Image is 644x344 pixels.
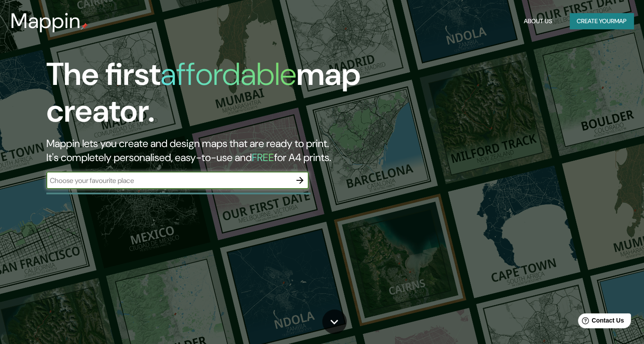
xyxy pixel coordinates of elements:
h1: The first map creator. [46,56,369,137]
h2: Mappin lets you create and design maps that are ready to print. It's completely personalised, eas... [46,137,369,165]
h5: FREE [252,151,274,164]
h3: Mappin [10,9,81,33]
h1: affordable [160,54,296,95]
button: Create yourmap [570,13,634,29]
img: mappin-pin [81,23,88,30]
iframe: Help widget launcher [566,310,634,334]
button: About Us [520,13,556,29]
input: Choose your favourite place [46,176,291,186]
